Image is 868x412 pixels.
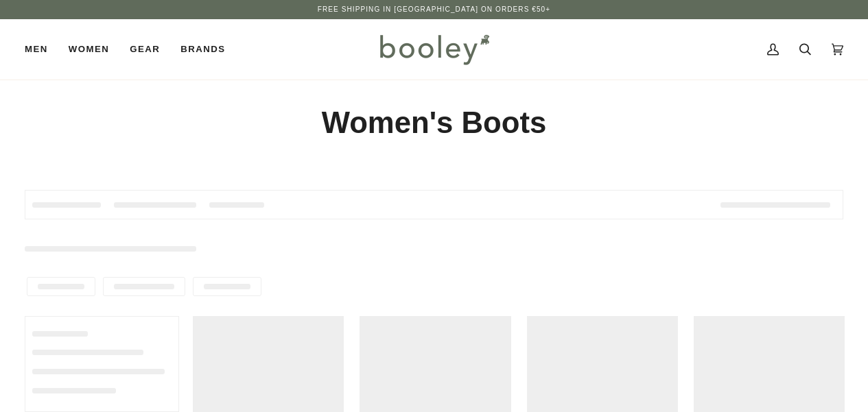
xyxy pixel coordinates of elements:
span: Men [25,43,48,56]
span: Women [69,43,109,56]
a: Brands [170,19,235,80]
a: Gear [119,19,170,80]
a: Men [25,19,58,80]
p: Free Shipping in [GEOGRAPHIC_DATA] on Orders €50+ [318,4,550,15]
h1: Women's Boots [25,104,843,142]
a: Women [58,19,119,80]
span: Gear [130,43,160,56]
span: Brands [180,43,225,56]
img: Booley [374,29,494,69]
